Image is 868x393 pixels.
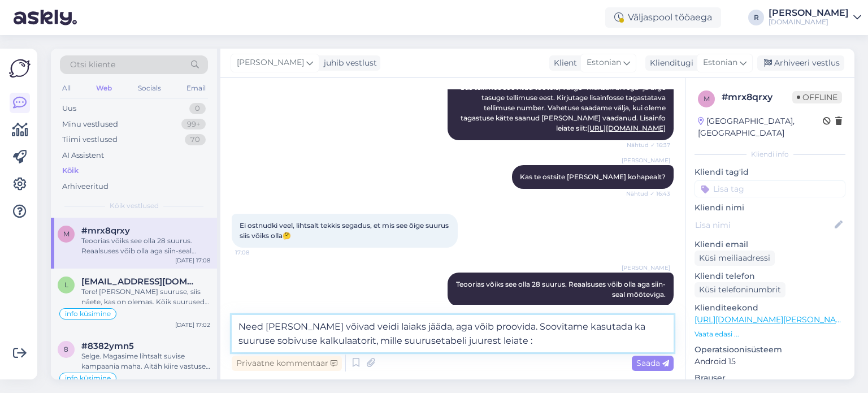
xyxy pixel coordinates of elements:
div: Web [94,81,114,96]
span: Otsi kliente [70,59,115,71]
p: Kliendi telefon [695,270,845,282]
a: [PERSON_NAME][DOMAIN_NAME] [769,8,861,27]
div: juhib vestlust [319,57,377,69]
div: 70 [185,134,206,145]
span: [PERSON_NAME] [622,156,670,165]
div: Klienditugi [645,57,693,69]
span: m [63,230,70,238]
div: Tiimi vestlused [62,134,118,145]
span: Saada [636,358,669,368]
span: [PERSON_NAME] [237,57,304,69]
span: [PERSON_NAME] [622,264,670,272]
div: AI Assistent [62,150,104,161]
div: Selge. Magasime lihtsalt suvise kampaania maha. Aitäh kiire vastuse eest [81,351,210,372]
span: #8382ymn5 [81,341,134,351]
div: 0 [189,103,206,114]
a: [URL][DOMAIN_NAME] [587,124,666,132]
div: Kõik [62,165,79,176]
div: Socials [136,81,163,96]
p: Kliendi tag'id [695,166,845,178]
div: # mrx8qrxy [722,90,792,104]
div: Küsi telefoninumbrit [695,282,785,297]
p: Klienditeekond [695,302,845,314]
div: Klient [549,57,577,69]
span: Estonian [587,57,621,69]
div: [PERSON_NAME] [769,8,849,18]
div: [DATE] 17:08 [175,256,210,265]
span: l [64,280,68,289]
span: info küsimine [65,310,111,317]
div: Teoorias võiks see olla 28 suurus. Reaalsuses võib olla aga siin-seal mõõteviga. [81,236,210,256]
img: Askly Logo [9,58,31,79]
div: Tere! [PERSON_NAME] suuruse, siis näete, kas on olemas. Kõik suurused, millel risti peal pole, on... [81,287,210,307]
div: Minu vestlused [62,119,118,130]
div: [GEOGRAPHIC_DATA], [GEOGRAPHIC_DATA] [698,115,823,139]
span: Nähtud ✓ 16:43 [626,189,670,198]
div: Email [184,81,208,96]
p: Android 15 [695,356,845,368]
span: #mrx8qrxy [81,226,130,236]
div: Arhiveeri vestlus [757,55,844,71]
p: Vaata edasi ... [695,329,845,339]
span: 17:08 [235,248,277,257]
div: All [60,81,73,96]
p: Kliendi email [695,239,845,251]
div: Uus [62,103,76,114]
span: Ei ostnudki veel, lihtsalt tekkis segadus, et mis see õige suurus siis võiks olla🤔 [240,221,450,240]
span: 8 [64,345,68,353]
span: info küsimine [65,375,111,382]
span: Estonian [703,57,737,69]
div: Kliendi info [695,149,845,159]
div: Väljaspool tööaega [605,7,721,28]
p: Operatsioonisüsteem [695,344,845,356]
div: [DATE] 17:02 [175,321,210,329]
span: Teoorias võiks see olla 28 suurus. Reaalsuses võib olla aga siin-seal mõõteviga. [456,280,666,299]
div: R [748,10,764,25]
div: 99+ [181,119,206,130]
a: [URL][DOMAIN_NAME][PERSON_NAME] [695,314,850,325]
div: Küsi meiliaadressi [695,251,775,266]
p: Kliendi nimi [695,202,845,214]
span: m [704,94,710,103]
span: Kõik vestlused [110,201,159,211]
div: Privaatne kommentaar [232,356,342,371]
input: Lisa tag [695,180,845,197]
span: Kas te ostsite [PERSON_NAME] kohapealt? [520,172,666,181]
p: Brauser [695,372,845,384]
span: laidi.loikk@mail.ee [81,277,199,287]
div: [DOMAIN_NAME] [769,18,849,27]
span: Offline [792,91,842,103]
textarea: Need [PERSON_NAME] võivad veidi laiaks jääda, aga võib proovida. Soovitame kasutada ka suuruse so... [232,315,674,352]
span: Nähtud ✓ 16:37 [627,141,670,149]
input: Lisa nimi [695,219,832,231]
div: Arhiveeritud [62,181,108,192]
